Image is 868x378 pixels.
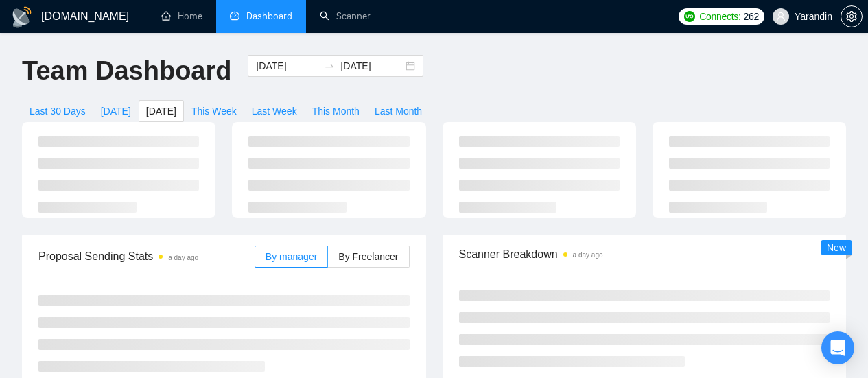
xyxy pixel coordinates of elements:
[459,246,830,263] span: Scanner Breakdown
[305,100,367,122] button: This Month
[338,251,398,262] span: By Freelancer
[11,6,33,28] img: logo
[375,104,422,119] span: Last Month
[93,100,139,122] button: [DATE]
[244,100,305,122] button: Last Week
[252,104,297,119] span: Last Week
[312,104,360,119] span: This Month
[22,55,231,87] h1: Team Dashboard
[324,60,335,71] span: to
[146,104,176,119] span: [DATE]
[191,104,237,119] span: This Week
[161,10,202,22] a: homeHome
[573,251,603,259] time: a day ago
[139,100,184,122] button: [DATE]
[324,60,335,71] span: swap-right
[776,12,786,21] span: user
[684,11,695,22] img: upwork-logo.png
[699,9,740,24] span: Connects:
[367,100,430,122] button: Last Month
[841,11,863,22] a: setting
[841,11,862,22] span: setting
[246,10,292,22] span: Dashboard
[841,5,863,27] button: setting
[256,58,318,73] input: Start date
[184,100,244,122] button: This Week
[168,254,198,261] time: a day ago
[340,58,403,73] input: End date
[101,104,131,119] span: [DATE]
[30,104,86,119] span: Last 30 Days
[821,331,854,364] div: Open Intercom Messenger
[320,10,371,22] a: searchScanner
[22,100,93,122] button: Last 30 Days
[266,251,317,262] span: By manager
[827,242,846,253] span: New
[744,9,759,24] span: 262
[38,248,255,265] span: Proposal Sending Stats
[230,11,239,21] span: dashboard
